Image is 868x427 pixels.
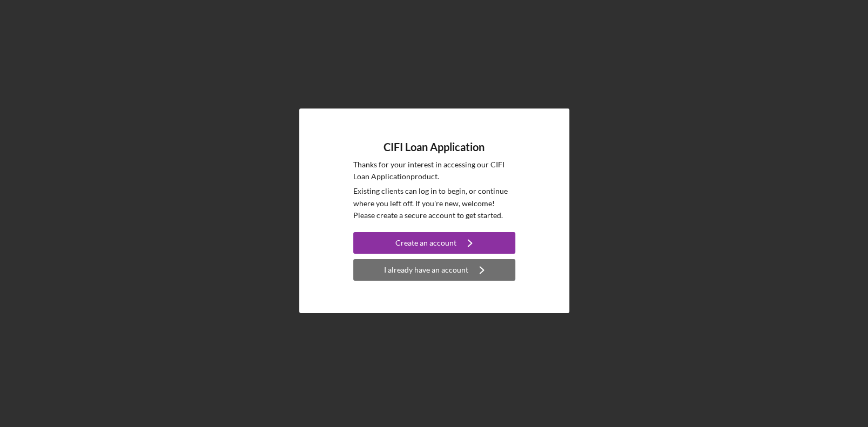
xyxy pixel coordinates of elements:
[353,232,515,256] a: Create an account
[395,232,456,254] div: Create an account
[383,141,485,153] h4: CIFI Loan Application
[353,259,515,281] button: I already have an account
[384,259,468,281] div: I already have an account
[353,185,515,221] p: Existing clients can log in to begin, or continue where you left off. If you're new, welcome! Ple...
[353,232,515,254] button: Create an account
[353,159,515,183] p: Thanks for your interest in accessing our CIFI Loan Application product.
